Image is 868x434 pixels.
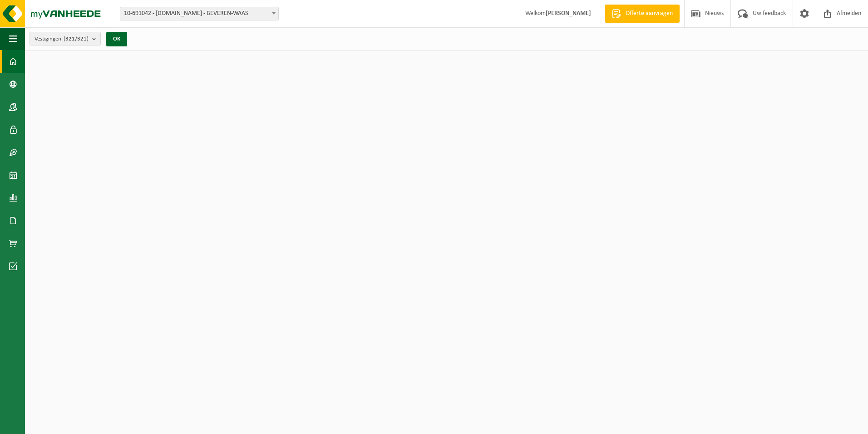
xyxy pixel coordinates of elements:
[120,7,279,20] span: 10-691042 - LAMMERTYN.NET - BEVEREN-WAAS
[64,36,89,42] count: (321/321)
[106,32,127,46] button: OK
[35,32,89,46] span: Vestigingen
[120,7,278,20] span: 10-691042 - LAMMERTYN.NET - BEVEREN-WAAS
[623,9,675,18] span: Offerte aanvragen
[605,5,680,23] a: Offerte aanvragen
[546,10,591,17] strong: [PERSON_NAME]
[30,32,101,45] button: Vestigingen(321/321)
